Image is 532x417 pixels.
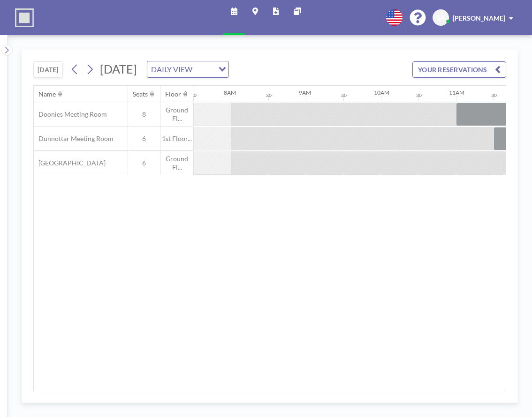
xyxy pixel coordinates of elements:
[160,106,193,122] span: Ground Fl...
[491,92,497,98] div: 30
[412,61,506,78] button: YOUR RESERVATIONS
[165,90,181,98] div: Floor
[416,92,422,98] div: 30
[266,92,272,98] div: 30
[15,8,34,27] img: organization-logo
[449,89,464,96] div: 11AM
[374,89,389,96] div: 10AM
[195,63,213,75] input: Search for option
[149,63,194,75] span: DAILY VIEW
[128,110,160,119] span: 8
[133,90,148,98] div: Seats
[147,61,228,77] div: Search for option
[34,110,107,119] span: Doonies Meeting Room
[191,92,197,98] div: 30
[34,159,106,167] span: [GEOGRAPHIC_DATA]
[160,134,193,143] span: 1st Floor...
[128,159,160,167] span: 6
[224,89,236,96] div: 8AM
[100,62,137,76] span: [DATE]
[33,61,63,78] button: [DATE]
[299,89,311,96] div: 9AM
[453,14,505,22] span: [PERSON_NAME]
[160,155,193,171] span: Ground Fl...
[34,134,114,143] span: Dunnottar Meeting Room
[341,92,347,98] div: 30
[38,90,56,98] div: Name
[437,14,445,22] span: SA
[128,134,160,143] span: 6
